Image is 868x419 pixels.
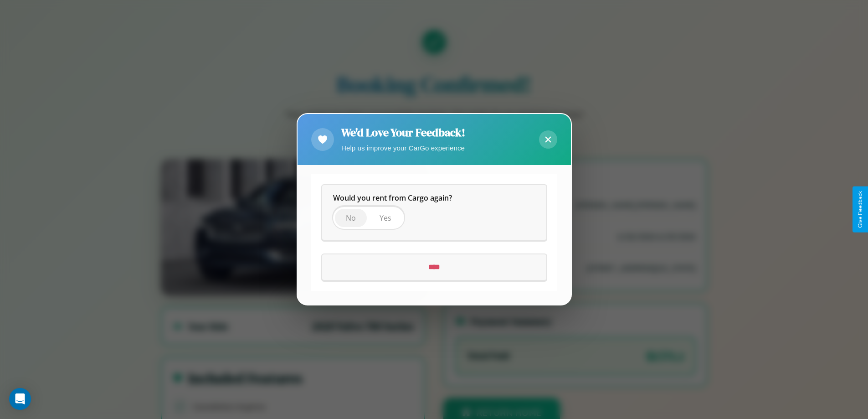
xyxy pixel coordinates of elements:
[341,125,465,140] h2: We'd Love Your Feedback!
[346,213,356,223] span: No
[9,388,31,410] div: Open Intercom Messenger
[857,191,863,228] div: Give Feedback
[333,193,452,203] span: Would you rent from Cargo again?
[341,142,465,154] p: Help us improve your CarGo experience
[380,213,391,223] span: Yes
